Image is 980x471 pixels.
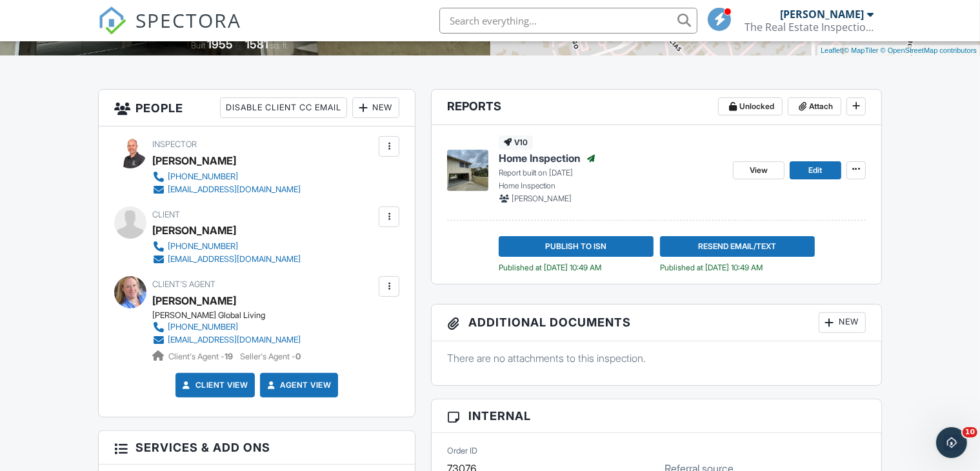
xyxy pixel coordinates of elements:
div: [EMAIL_ADDRESS][DOMAIN_NAME] [168,254,301,265]
strong: 19 [225,352,233,361]
div: [PERSON_NAME] Global Living [152,310,311,321]
div: The Real Estate Inspection Company [745,21,874,34]
div: [PHONE_NUMBER] [168,322,238,332]
label: Order ID [447,445,477,457]
span: Client [152,210,180,219]
input: Search everything... [439,8,697,34]
h3: Additional Documents [432,305,881,341]
div: New [352,97,399,118]
a: [EMAIL_ADDRESS][DOMAIN_NAME] [152,334,301,346]
a: Agent View [265,379,331,392]
iframe: Intercom live chat [936,427,967,458]
div: 1581 [245,37,268,51]
span: Inspector [152,139,197,149]
span: sq. ft. [270,41,288,50]
span: Client's Agent [152,279,215,289]
h3: People [99,90,415,126]
div: [EMAIL_ADDRESS][DOMAIN_NAME] [168,185,301,195]
span: SPECTORA [135,6,241,34]
h3: Internal [432,399,881,433]
div: [PHONE_NUMBER] [168,172,238,182]
span: 10 [963,427,977,437]
h3: Services & Add ons [99,431,415,465]
span: Client's Agent - [168,352,235,361]
div: [PERSON_NAME] [152,151,236,170]
a: [PHONE_NUMBER] [152,240,301,253]
a: [PERSON_NAME] [152,291,236,310]
a: [PHONE_NUMBER] [152,170,301,183]
div: [PERSON_NAME] [780,8,864,21]
a: [EMAIL_ADDRESS][DOMAIN_NAME] [152,183,301,196]
a: [PHONE_NUMBER] [152,321,301,334]
div: [PERSON_NAME] [152,221,236,240]
a: SPECTORA [98,17,241,45]
a: Leaflet [821,46,842,54]
span: Seller's Agent - [240,352,301,361]
a: [EMAIL_ADDRESS][DOMAIN_NAME] [152,253,301,266]
img: The Best Home Inspection Software - Spectora [98,6,126,35]
p: There are no attachments to this inspection. [447,351,866,365]
a: Client View [180,379,248,392]
div: 1955 [207,37,233,51]
div: [PHONE_NUMBER] [168,241,238,252]
div: New [819,312,866,333]
a: © OpenStreetMap contributors [881,46,977,54]
a: © MapTiler [844,46,879,54]
div: [EMAIL_ADDRESS][DOMAIN_NAME] [168,335,301,345]
div: Disable Client CC Email [220,97,347,118]
strong: 0 [295,352,301,361]
div: | [817,45,980,56]
span: Built [191,41,205,50]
